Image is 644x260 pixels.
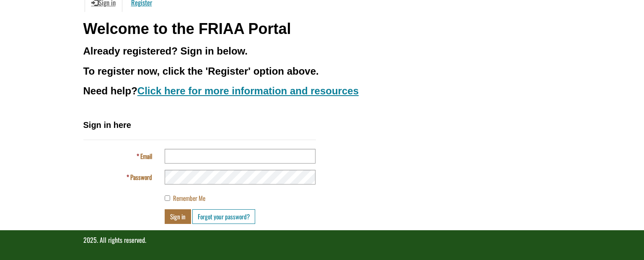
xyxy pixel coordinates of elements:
[83,21,561,37] h1: Welcome to the FRIAA Portal
[83,86,561,96] h3: Need help?
[192,209,255,224] a: Forgot your password?
[83,235,561,245] p: 2025
[83,46,561,57] h3: Already registered? Sign in below.
[173,193,205,203] span: Remember Me
[83,66,561,77] h3: To register now, click the 'Register' option above.
[137,85,359,96] a: Click here for more information and resources
[165,209,191,224] button: Sign in
[97,235,146,245] span: . All rights reserved.
[130,172,152,182] span: Password
[165,195,170,201] input: Remember Me
[83,120,131,130] span: Sign in here
[140,151,152,161] span: Email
